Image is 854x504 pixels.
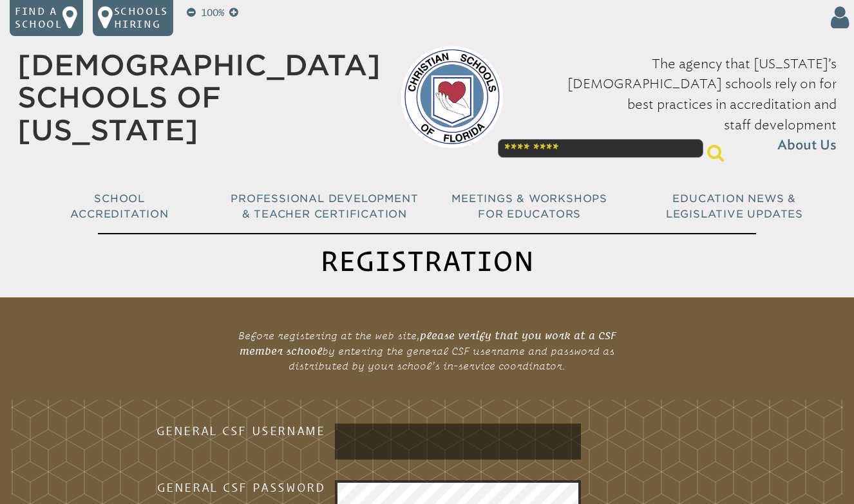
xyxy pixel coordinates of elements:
p: 100% [198,5,227,21]
p: Before registering at the web site, by entering the general CSF username and password as distribu... [217,323,637,379]
img: csf-logo-web-colors.png [401,46,503,148]
p: Find a school [15,5,62,31]
span: About Us [777,136,837,156]
h3: General CSF Username [120,424,325,439]
h1: Registration [98,233,756,287]
span: Education News & Legislative Updates [666,192,803,220]
p: The agency that [US_STATE]’s [DEMOGRAPHIC_DATA] schools rely on for best practices in accreditati... [524,54,837,156]
b: please verify that you work at a CSF member school [240,330,616,357]
h3: General CSF Password [120,480,325,496]
a: [DEMOGRAPHIC_DATA] Schools of [US_STATE] [17,48,381,147]
p: Schools Hiring [114,5,168,31]
span: School Accreditation [70,192,168,220]
span: Professional Development & Teacher Certification [231,192,418,220]
span: Meetings & Workshops for Educators [451,192,607,220]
